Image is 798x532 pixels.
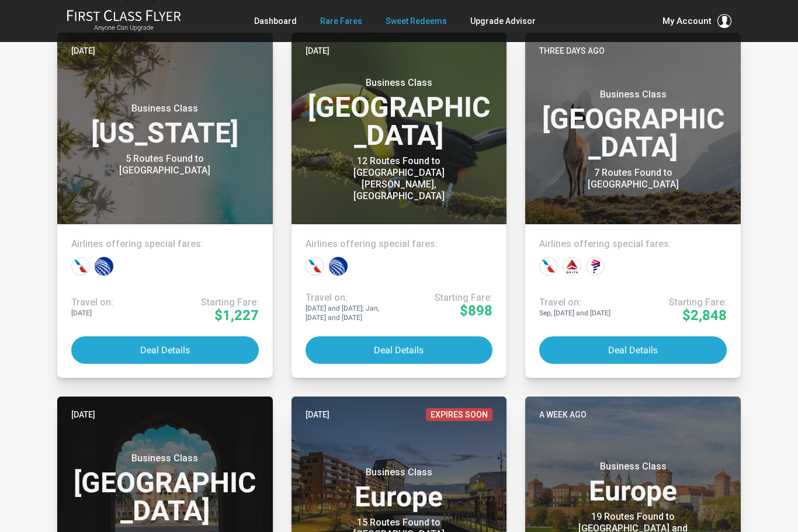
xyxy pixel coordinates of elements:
div: American Airlines [306,257,324,276]
h3: Europe [306,467,493,511]
a: Rare Fares [320,11,362,32]
div: American Airlines [71,257,90,276]
h4: Airlines offering special fares: [306,238,493,250]
div: Delta Airlines [563,257,581,276]
h3: [GEOGRAPHIC_DATA] [71,453,259,525]
h3: [GEOGRAPHIC_DATA] [539,89,727,161]
small: Business Class [560,89,706,100]
small: Business Class [92,103,238,114]
time: A week ago [539,408,587,421]
time: Three days ago [539,44,605,57]
time: [DATE] [71,44,95,57]
time: [DATE] [306,408,329,421]
a: Sweet Redeems [386,11,447,32]
span: Expires Soon [426,408,492,421]
h4: Airlines offering special fares: [539,238,727,250]
button: Deal Details [306,336,493,364]
a: Upgrade Advisor [470,11,536,32]
small: Business Class [326,77,472,89]
a: [DATE]Business Class[US_STATE]5 Routes Found to [GEOGRAPHIC_DATA]Airlines offering special fares:... [57,33,273,378]
button: Deal Details [71,336,259,364]
small: Anyone Can Upgrade [67,24,181,32]
div: 5 Routes Found to [GEOGRAPHIC_DATA] [92,153,238,176]
div: LATAM [586,257,605,276]
a: Three days agoBusiness Class[GEOGRAPHIC_DATA]7 Routes Found to [GEOGRAPHIC_DATA]Airlines offering... [525,33,741,378]
h4: Airlines offering special fares: [71,238,259,250]
small: Business Class [92,453,238,464]
a: [DATE]Business Class[GEOGRAPHIC_DATA]12 Routes Found to [GEOGRAPHIC_DATA][PERSON_NAME], [GEOGRAPH... [292,33,507,378]
time: [DATE] [306,44,329,57]
div: 7 Routes Found to [GEOGRAPHIC_DATA] [560,167,706,190]
div: United [329,257,348,276]
div: United [95,257,113,276]
span: My Account [662,14,712,28]
h3: [US_STATE] [71,103,259,147]
small: Business Class [560,461,706,472]
a: Dashboard [254,11,297,32]
button: My Account [662,14,731,28]
img: First Class Flyer [67,9,181,22]
h3: Europe [539,461,727,505]
div: 12 Routes Found to [GEOGRAPHIC_DATA][PERSON_NAME], [GEOGRAPHIC_DATA] [326,155,472,202]
button: Deal Details [539,336,727,364]
small: Business Class [326,467,472,478]
time: [DATE] [71,408,95,421]
a: First Class FlyerAnyone Can Upgrade [67,9,181,33]
h3: [GEOGRAPHIC_DATA] [306,77,493,149]
div: American Airlines [539,257,558,276]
